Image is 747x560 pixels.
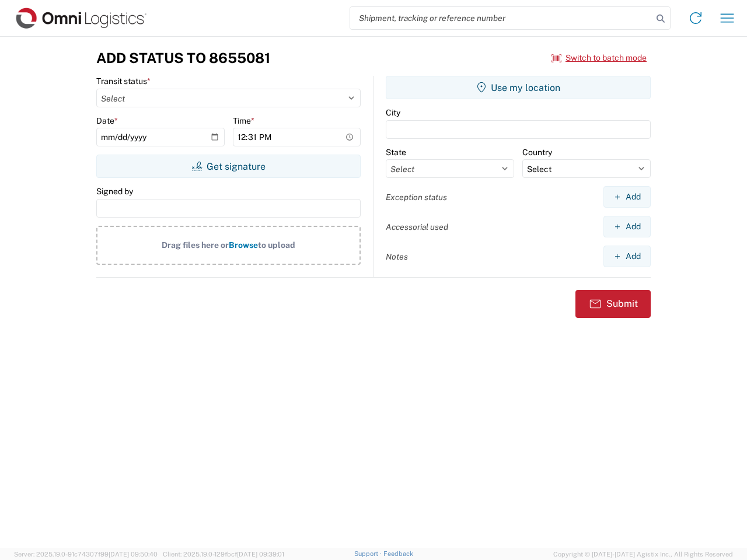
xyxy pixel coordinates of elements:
[96,155,361,178] button: Get signature
[575,290,651,318] button: Submit
[354,550,383,557] a: Support
[163,551,284,558] span: Client: 2025.19.0-129fbcf
[522,147,552,157] label: Country
[386,107,400,118] label: City
[96,50,270,66] h3: Add Status to 8655081
[229,240,258,250] span: Browse
[386,222,448,232] label: Accessorial used
[162,240,229,250] span: Drag files here or
[603,186,651,208] button: Add
[551,48,647,68] button: Switch to batch mode
[386,192,447,202] label: Exception status
[350,7,652,29] input: Shipment, tracking or reference number
[109,551,158,558] span: [DATE] 09:50:40
[383,550,413,557] a: Feedback
[386,147,406,157] label: State
[386,251,408,262] label: Notes
[14,551,158,558] span: Server: 2025.19.0-91c74307f99
[603,216,651,237] button: Add
[386,76,651,99] button: Use my location
[258,240,295,250] span: to upload
[96,186,133,197] label: Signed by
[603,246,651,267] button: Add
[96,116,118,126] label: Date
[233,116,254,126] label: Time
[96,76,151,86] label: Transit status
[553,549,733,559] span: Copyright © [DATE]-[DATE] Agistix Inc., All Rights Reserved
[237,551,284,558] span: [DATE] 09:39:01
